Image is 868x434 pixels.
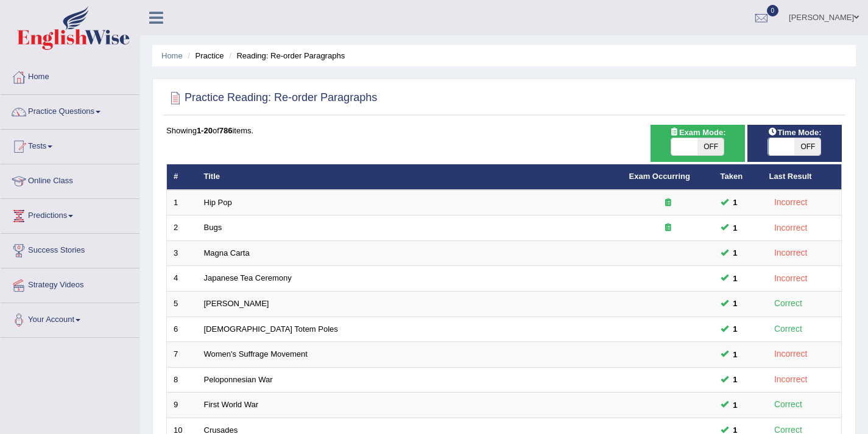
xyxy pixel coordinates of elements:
[769,397,808,411] div: Correct
[185,50,224,61] li: Practice
[167,317,197,342] td: 6
[166,125,842,136] div: Showing of items.
[167,240,197,266] td: 3
[167,164,197,190] th: #
[204,375,273,384] a: Peloponnesian War
[204,349,308,359] a: Women's Suffrage Movement
[204,248,250,257] a: Magna Carta
[629,222,707,234] div: Exam occurring question
[629,172,690,181] a: Exam Occurring
[197,164,623,190] th: Title
[1,199,139,229] a: Predictions
[769,271,813,285] div: Incorrect
[197,126,213,135] b: 1-20
[769,195,813,209] div: Incorrect
[1,234,139,264] a: Success Stories
[763,126,826,139] span: Time Mode:
[794,138,820,155] span: OFF
[729,348,743,361] span: You can still take this question
[769,296,808,310] div: Correct
[729,323,743,335] span: You can still take this question
[1,164,139,195] a: Online Class
[204,400,259,409] a: First World War
[729,272,743,285] span: You can still take this question
[763,164,842,190] th: Last Result
[161,51,183,60] a: Home
[1,130,139,160] a: Tests
[769,373,813,387] div: Incorrect
[219,126,233,135] b: 786
[204,324,338,334] a: [DEMOGRAPHIC_DATA] Totem Poles
[226,50,345,61] li: Reading: Re-order Paragraphs
[651,125,745,162] div: Show exams occurring in exams
[729,399,743,411] span: You can still take this question
[665,126,730,139] span: Exam Mode:
[167,215,197,241] td: 2
[729,373,743,386] span: You can still take this question
[166,89,377,107] h2: Practice Reading: Re-order Paragraphs
[167,190,197,215] td: 1
[769,322,808,336] div: Correct
[167,342,197,368] td: 7
[769,246,813,260] div: Incorrect
[167,292,197,317] td: 5
[769,347,813,361] div: Incorrect
[1,268,139,299] a: Strategy Videos
[204,273,292,282] a: Japanese Tea Ceremony
[697,138,724,155] span: OFF
[714,164,763,190] th: Taken
[204,198,232,207] a: Hip Pop
[729,222,743,234] span: You can still take this question
[204,223,222,232] a: Bugs
[769,221,813,235] div: Incorrect
[167,393,197,418] td: 9
[729,297,743,310] span: You can still take this question
[729,247,743,259] span: You can still take this question
[767,5,779,16] span: 0
[729,196,743,209] span: You can still take this question
[167,367,197,393] td: 8
[629,197,707,209] div: Exam occurring question
[1,95,139,125] a: Practice Questions
[1,303,139,334] a: Your Account
[1,60,139,91] a: Home
[204,299,269,308] a: [PERSON_NAME]
[167,266,197,292] td: 4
